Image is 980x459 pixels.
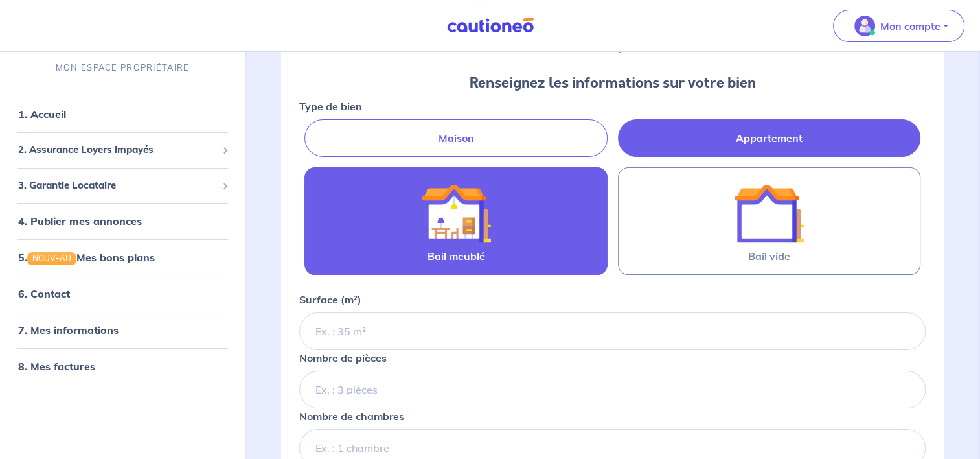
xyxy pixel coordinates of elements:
[5,101,240,127] div: 1. Accueil
[427,248,484,264] span: Bail meublé
[56,62,189,74] p: MON ESPACE PROPRIÉTAIRE
[854,16,875,36] img: illu_account_valid_menu.svg
[18,287,70,300] a: 6. Contact
[734,178,804,248] img: illu_empty_lease.svg
[18,251,155,264] a: 5.NOUVEAUMes bons plans
[880,18,940,34] p: Mon compte
[299,73,926,93] div: Renseignez les informations sur votre bien
[5,317,240,343] div: 7. Mes informations
[833,10,964,42] button: illu_account_valid_menu.svgMon compte
[5,137,240,163] div: 2. Assurance Loyers Impayés
[466,26,492,52] label: Informations bien
[299,312,926,350] input: Ex. : 35 m²
[5,353,240,379] div: 8. Mes factures
[618,119,920,157] label: Appartement
[304,119,607,157] label: Maison
[299,292,361,307] p: Surface (m²)
[18,178,217,193] span: 3. Garantie Locataire
[5,281,240,307] div: 6. Contact
[5,172,240,198] div: 3. Garantie Locataire
[299,371,926,408] input: Ex. : 3 pièces
[600,26,626,52] label: Images descriptif
[18,108,66,121] a: 1. Accueil
[18,215,142,228] a: 4. Publier mes annonces
[748,248,790,264] span: Bail vide
[442,18,539,34] img: Cautioneo
[18,360,95,373] a: 8. Mes factures
[299,408,404,424] p: Nombre de chambres
[299,350,387,366] p: Nombre de pièces
[5,244,240,270] div: 5.NOUVEAUMes bons plans
[299,99,362,114] p: Type de bien
[18,324,119,336] a: 7. Mes informations
[18,143,217,158] span: 2. Assurance Loyers Impayés
[5,208,240,234] div: 4. Publier mes annonces
[733,26,758,52] label: Contacts bailleur
[421,178,491,248] img: illu_furnished_lease.svg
